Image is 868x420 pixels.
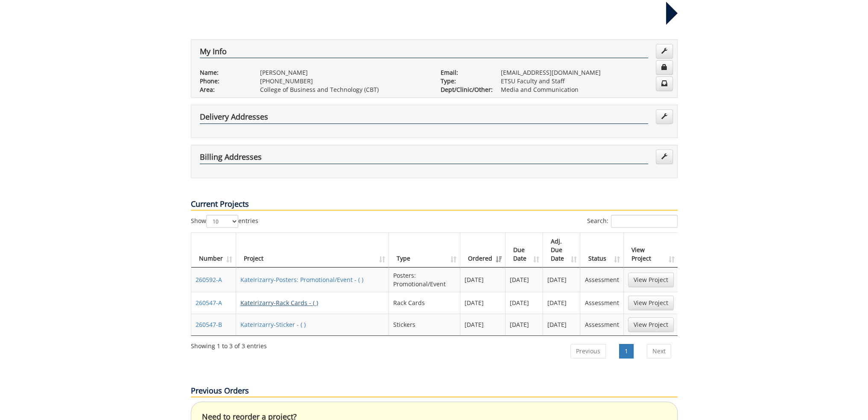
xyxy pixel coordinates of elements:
th: Project: activate to sort column ascending [236,233,389,267]
th: Adj. Due Date: activate to sort column ascending [543,233,581,267]
td: Rack Cards [389,292,460,314]
p: Previous Orders [191,385,678,397]
th: Status: activate to sort column ascending [580,233,623,267]
th: Due Date: activate to sort column ascending [506,233,543,267]
td: [DATE] [460,292,506,314]
select: Showentries [206,215,238,228]
p: ETSU Faculty and Staff [501,77,669,85]
a: 260547-A [196,299,222,307]
a: Change Communication Preferences [656,76,673,91]
p: [PERSON_NAME] [260,68,428,77]
label: Search: [587,215,678,228]
h4: My Info [200,47,648,59]
a: Edit Addresses [656,150,673,164]
a: 260547-B [196,320,222,329]
p: Type: [441,77,488,85]
h4: Delivery Addresses [200,113,648,124]
a: Edit Info [656,44,673,59]
p: Media and Communication [501,85,669,94]
td: Assessment [580,314,623,335]
p: Name: [200,68,247,77]
td: [DATE] [543,314,581,335]
td: [DATE] [543,267,581,292]
a: 260592-A [196,276,222,284]
a: Edit Addresses [656,109,673,124]
a: KateIrizarry-Rack Cards - ( ) [240,299,318,307]
input: Search: [611,215,678,228]
p: Current Projects [191,199,678,211]
th: Ordered: activate to sort column ascending [460,233,506,267]
a: Change Password [656,60,673,75]
a: Next [647,344,671,358]
a: View Project [628,317,674,332]
td: Posters: Promotional/Event [389,267,460,292]
td: [DATE] [460,267,506,292]
a: KateIrizarry-Posters: Promotional/Event - ( ) [240,276,363,284]
a: View Project [628,273,674,287]
div: Showing 1 to 3 of 3 entries [191,338,267,350]
th: View Project: activate to sort column ascending [624,233,678,267]
p: Area: [200,85,247,94]
td: [DATE] [543,292,581,314]
td: [DATE] [506,267,543,292]
p: Dept/Clinic/Other: [441,85,488,94]
p: [EMAIL_ADDRESS][DOMAIN_NAME] [501,68,669,77]
p: Phone: [200,77,247,85]
th: Number: activate to sort column ascending [191,233,236,267]
a: KateIrizarry-Sticker - ( ) [240,320,306,329]
label: Show entries [191,215,258,228]
td: [DATE] [460,314,506,335]
p: Email: [441,68,488,77]
p: College of Business and Technology (CBT) [260,85,428,94]
a: Previous [570,344,606,358]
h4: Billing Addresses [200,153,648,164]
p: [PHONE_NUMBER] [260,77,428,85]
td: Assessment [580,292,623,314]
td: Stickers [389,314,460,335]
th: Type: activate to sort column ascending [389,233,460,267]
td: [DATE] [506,314,543,335]
a: View Project [628,296,674,310]
td: Assessment [580,267,623,292]
a: 1 [619,344,634,358]
td: [DATE] [506,292,543,314]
